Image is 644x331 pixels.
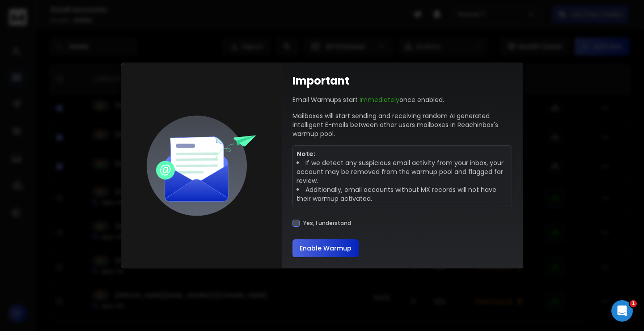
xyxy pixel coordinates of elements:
[303,220,351,227] label: Yes, I understand
[292,95,444,104] p: Email Warmups start once enabled.
[297,149,508,158] p: Note:
[630,300,637,307] span: 1
[292,111,512,138] p: Mailboxes will start sending and receiving random AI generated intelligent E-mails between other ...
[292,74,349,88] h1: Important
[297,185,508,203] li: Additionally, email accounts without MX records will not have their warmup activated.
[292,239,359,257] button: Enable Warmup
[297,158,508,185] li: If we detect any suspicious email activity from your inbox, your account may be removed from the ...
[611,300,633,322] iframe: Intercom live chat
[360,95,399,104] span: Immediately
